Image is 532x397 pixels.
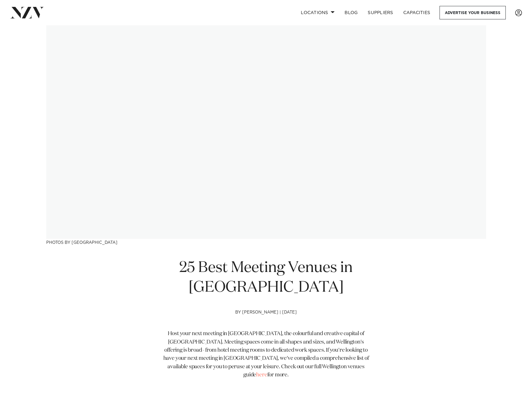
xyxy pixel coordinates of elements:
a: BLOG [340,6,363,19]
p: Host your next meeting in [GEOGRAPHIC_DATA], the colourful and creative capital of [GEOGRAPHIC_DA... [159,330,373,379]
img: nzv-logo.png [10,7,44,18]
a: here [256,372,267,378]
a: Locations [296,6,340,19]
h3: Photos by [GEOGRAPHIC_DATA] [46,239,486,245]
a: Capacities [398,6,435,19]
a: Advertise your business [440,6,506,19]
a: SUPPLIERS [363,6,398,19]
h1: 25 Best Meeting Venues in [GEOGRAPHIC_DATA] [159,258,373,298]
h4: by [PERSON_NAME] | [DATE] [159,310,373,330]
